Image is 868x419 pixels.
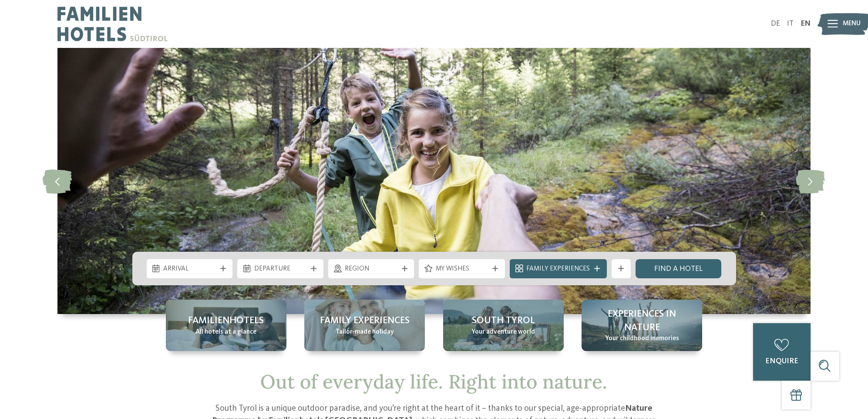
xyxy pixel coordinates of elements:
a: IT [787,20,794,27]
span: South Tyrol [472,314,535,328]
span: Your childhood memories [605,334,679,344]
span: Tailor-made holiday [336,328,394,337]
span: Arrival [163,264,216,274]
span: Family Experiences [320,314,410,328]
span: Out of everyday life. Right into nature. [260,369,607,394]
a: Find a hotel [636,259,722,278]
span: enquire [765,358,798,365]
a: Our children’s programme for little explorers Familienhotels All hotels at a glance [166,300,286,351]
span: Menu [843,19,861,29]
a: Our children’s programme for little explorers South Tyrol Your adventure world [443,300,564,351]
span: Departure [254,264,307,274]
a: DE [771,20,780,27]
span: Family Experiences [526,264,590,274]
a: EN [801,20,811,27]
a: enquire [753,323,811,381]
span: All hotels at a glance [195,328,256,337]
img: Our children’s programme for little explorers [57,48,811,314]
span: Experiences in nature [591,307,693,335]
span: Familienhotels [188,314,264,328]
span: Your adventure world [471,328,535,337]
span: My wishes [436,264,488,274]
a: Our children’s programme for little explorers Family Experiences Tailor-made holiday [304,300,425,351]
a: Our children’s programme for little explorers Experiences in nature Your childhood memories [582,300,702,351]
span: Region [345,264,397,274]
